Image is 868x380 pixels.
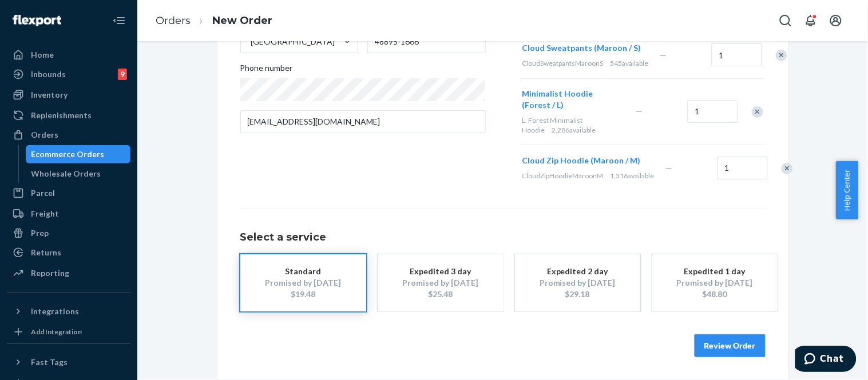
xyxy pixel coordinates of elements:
a: Freight [7,205,130,223]
div: $25.48 [395,289,486,300]
div: Remove Item [752,106,763,118]
ol: breadcrumbs [146,4,282,38]
span: CloudSweatpantsMaroonS [522,59,604,67]
div: $29.18 [532,289,624,300]
button: Cloud Sweatpants (Maroon / S) [522,42,641,54]
div: 9 [118,69,127,80]
div: Remove Item [782,163,793,174]
span: — [660,50,667,60]
span: 2,286 available [552,126,596,134]
button: Expedited 3 dayPromised by [DATE]$25.48 [378,254,504,311]
button: Open notifications [799,9,822,32]
a: Reporting [7,264,130,282]
div: Home [31,49,54,61]
div: Standard [257,266,349,277]
div: Prep [31,227,49,239]
div: Remove Item [776,50,787,61]
button: Expedited 2 dayPromised by [DATE]$29.18 [515,254,641,311]
a: Add Integration [7,325,130,339]
h1: Select a service [240,232,766,243]
iframe: Opens a widget where you can chat to one of our agents [795,346,857,374]
button: Expedited 1 dayPromised by [DATE]$48.80 [652,254,778,311]
span: Minimalist Hoodie (Forest / L) [522,89,593,110]
div: Promised by [DATE] [532,277,624,289]
button: StandardPromised by [DATE]$19.48 [240,254,366,311]
div: Expedited 3 day [395,266,486,277]
button: Cloud Zip Hoodie (Maroon / M) [522,155,641,166]
a: Returns [7,243,130,262]
a: Inbounds9 [7,65,130,83]
a: Replenishments [7,106,130,125]
input: Quantity [718,157,768,179]
button: Minimalist Hoodie (Forest / L) [522,88,623,111]
div: Freight [31,208,59,219]
div: Wholesale Orders [31,168,101,179]
div: Promised by [DATE] [257,277,349,289]
div: Ecommerce Orders [31,149,105,160]
a: New Order [212,14,272,27]
div: Orders [31,129,58,141]
div: Expedited 2 day [532,266,624,277]
div: Replenishments [31,110,92,121]
div: Promised by [DATE] [669,277,761,289]
button: Open account menu [825,9,847,32]
span: 1,316 available [611,171,655,180]
div: Fast Tags [31,357,68,368]
div: [GEOGRAPHIC_DATA] [251,36,335,47]
a: Parcel [7,184,130,202]
input: [GEOGRAPHIC_DATA] [250,36,251,47]
input: Email (Only Required for International) [240,110,486,133]
img: Flexport logo [13,15,61,26]
input: Quantity [712,43,762,66]
button: Open Search Box [774,9,797,32]
div: Add Integration [31,327,82,337]
a: Wholesale Orders [26,165,131,183]
a: Home [7,46,130,64]
span: Phone number [240,62,293,78]
a: Inventory [7,86,130,104]
button: Fast Tags [7,353,130,371]
a: Ecommerce Orders [26,145,131,163]
button: Integrations [7,302,130,321]
div: $48.80 [669,289,761,300]
span: 545 available [611,59,649,67]
div: Returns [31,247,61,258]
div: Integrations [31,306,79,317]
span: Cloud Sweatpants (Maroon / S) [522,43,641,53]
div: Inventory [31,89,68,101]
button: Close Navigation [108,9,130,32]
div: Expedited 1 day [669,266,761,277]
span: — [666,163,673,173]
div: Promised by [DATE] [395,277,486,289]
div: $19.48 [257,289,349,300]
input: Quantity [688,100,738,123]
button: Review Order [695,334,766,357]
div: Parcel [31,187,55,199]
span: Cloud Zip Hoodie (Maroon / M) [522,155,641,165]
div: Reporting [31,267,69,279]
span: — [636,106,643,116]
div: Inbounds [31,69,66,80]
a: Prep [7,224,130,242]
span: CloudZipHoodieMaroonM [522,171,604,180]
a: Orders [7,126,130,144]
span: L. Forest Minimalist Hoodie [522,116,583,134]
a: Orders [156,14,191,27]
button: Help Center [836,161,858,219]
input: ZIP Code [367,30,486,53]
